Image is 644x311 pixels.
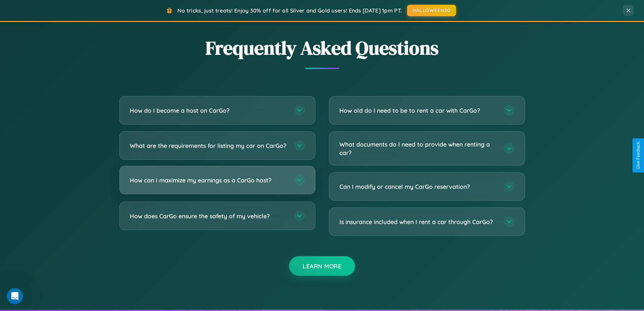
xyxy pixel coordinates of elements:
[636,142,641,169] div: Give Feedback
[130,106,287,115] h3: How do I become a host on CarGo?
[339,182,497,191] h3: Can I modify or cancel my CarGo reservation?
[339,140,497,157] h3: What documents do I need to provide when renting a car?
[177,7,402,14] span: No tricks, just treats! Enjoy 30% off for all Silver and Gold users! Ends [DATE] 1pm PT.
[339,218,497,226] h3: Is insurance included when I rent a car through CarGo?
[130,141,287,150] h3: What are the requirements for listing my car on CarGo?
[130,212,287,220] h3: How does CarGo ensure the safety of my vehicle?
[289,256,355,276] button: Learn More
[130,176,287,184] h3: How can I maximize my earnings as a CarGo host?
[407,5,456,16] button: HALLOWEEN30
[119,35,525,61] h2: Frequently Asked Questions
[339,106,497,115] h3: How old do I need to be to rent a car with CarGo?
[7,288,23,304] iframe: Intercom live chat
